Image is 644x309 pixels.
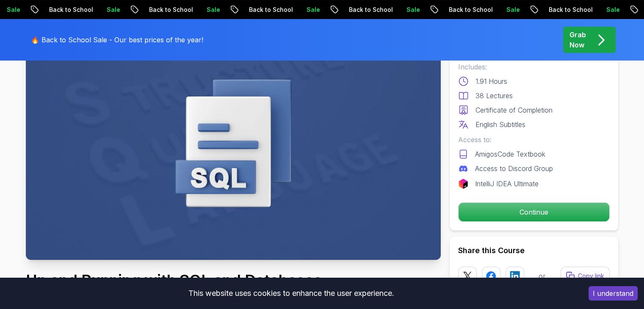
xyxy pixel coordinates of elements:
p: Sale [398,6,426,14]
p: Sale [99,6,126,14]
p: Grab Now [569,30,586,50]
p: Access to Discord Group [475,163,553,174]
p: Sale [498,6,525,14]
p: or [539,271,546,281]
p: Back to School [141,6,199,14]
p: Back to School [41,6,99,14]
p: Includes: [458,62,610,72]
p: Certificate of Completion [475,105,553,115]
p: AmigosCode Textbook [475,149,545,159]
h2: Share this Course [458,245,610,257]
p: Sale [199,6,226,14]
div: This website uses cookies to enhance the user experience. [6,284,576,303]
p: English Subtitles [475,119,525,130]
button: Accept cookies [589,286,638,301]
p: Back to School [541,6,598,14]
h1: Up and Running with SQL and Databases [26,272,322,289]
img: up-and-running-with-sql_thumbnail [26,27,441,260]
p: IntelliJ IDEA Ultimate [475,179,539,189]
p: Back to School [241,6,299,14]
button: Copy link [561,267,610,285]
p: Sale [598,6,625,14]
p: Back to School [441,6,498,14]
img: jetbrains logo [458,179,468,189]
p: 🔥 Back to School Sale - Our best prices of the year! [31,35,203,45]
p: Sale [299,6,326,14]
p: 1.91 Hours [475,76,507,86]
p: 38 Lectures [475,91,513,101]
p: Access to: [458,135,610,145]
p: Copy link [578,272,604,280]
p: Continue [459,203,609,221]
button: Continue [458,202,610,222]
p: Back to School [341,6,398,14]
